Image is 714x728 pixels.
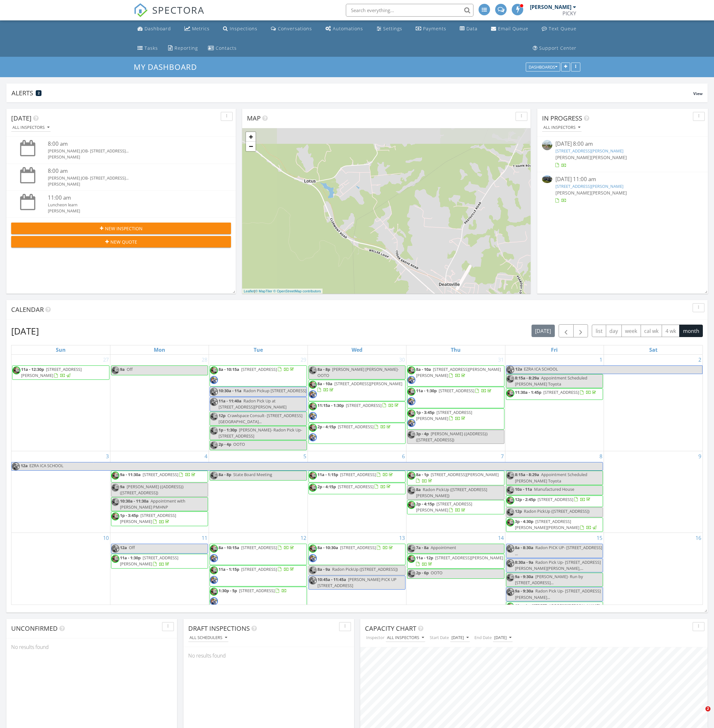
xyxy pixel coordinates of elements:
a: Go to August 6, 2025 [401,451,406,461]
a: 11a - 1:30p [STREET_ADDRESS] [407,387,504,408]
span: OOTO [233,441,245,447]
span: Radon Pickup [STREET_ADDRESS] [243,388,306,393]
a: 8a - 1p [STREET_ADDRESS][PERSON_NAME] [407,471,504,485]
span: 1p - 3:45p [120,512,138,518]
td: Go to July 30, 2025 [308,355,406,451]
div: Inspections [230,26,257,32]
span: 2p - 4:15p [317,424,336,430]
span: 8a [416,487,421,492]
a: 8a - 10:15a [STREET_ADDRESS] [210,544,307,565]
span: State Board Meeting [233,472,272,477]
span: 3p - 4:30p [515,518,533,524]
span: [STREET_ADDRESS] [340,545,376,550]
span: 2p - 4:15p [317,484,336,489]
a: © OpenStreetMap contributors [273,289,321,293]
span: Appointment Scheduled [PERSON_NAME] Toyota [515,472,587,483]
img: prom25_9999_78.jpg [210,398,218,406]
a: 11a - 1:30p [STREET_ADDRESS] [416,388,493,393]
a: 12p - 2:45p [STREET_ADDRESS] [515,496,591,502]
a: [STREET_ADDRESS][PERSON_NAME] [555,148,623,154]
a: 1p - 3:45p [STREET_ADDRESS][PERSON_NAME] [120,512,176,524]
img: prom25_9999_78.jpg [309,390,317,398]
a: Dashboard [135,23,174,35]
a: Settings [374,23,405,35]
a: Go to August 2, 2025 [697,355,703,365]
span: [PERSON_NAME] [591,190,627,196]
span: 8a - 10:30a [317,545,338,550]
td: Go to July 27, 2025 [11,355,110,451]
td: Go to August 3, 2025 [11,451,110,533]
div: Support Center [539,45,576,51]
a: [STREET_ADDRESS][PERSON_NAME] [555,183,623,189]
span: [STREET_ADDRESS] [538,496,573,502]
a: Friday [550,345,559,354]
a: Tuesday [252,345,264,354]
span: [STREET_ADDRESS][PERSON_NAME] [416,501,472,513]
span: [PERSON_NAME]- Radon Pick Up- [STREET_ADDRESS] [219,427,302,439]
span: [STREET_ADDRESS][PERSON_NAME][PERSON_NAME] [416,366,501,378]
a: 1p - 3:45p [STREET_ADDRESS][PERSON_NAME] [407,408,504,430]
a: 9a - 11:30a [STREET_ADDRESS] [120,472,197,477]
div: Metrics [192,26,210,32]
td: Go to August 16, 2025 [604,533,703,655]
span: 9a - 11:30a [120,472,141,477]
span: 8a - 10a [317,381,332,386]
span: 10:30a - 11:30a [120,498,149,504]
a: 11:15a - 1:30p [STREET_ADDRESS] [309,401,405,423]
td: Go to August 5, 2025 [209,451,308,533]
span: [PERSON_NAME] [555,190,591,196]
img: bf8274bfc87b4e28ab655cc270350d12_1_105_c.jpeg [309,424,317,432]
a: 11a - 1:30p [STREET_ADDRESS][PERSON_NAME] [111,554,208,568]
span: [STREET_ADDRESS] [143,472,178,477]
span: Radon Pick Up- [STREET_ADDRESS][PERSON_NAME][PERSON_NAME],... [515,559,601,571]
a: Saturday [648,345,659,354]
a: Inspections [220,23,260,35]
span: [STREET_ADDRESS] [338,484,374,489]
a: Go to August 14, 2025 [497,533,505,543]
input: Search everything... [346,4,473,17]
a: Contacts [205,42,239,54]
div: Dashboards [529,65,557,70]
a: Monday [152,345,167,354]
a: Go to August 8, 2025 [598,451,604,461]
a: Support Center [530,42,579,54]
span: 11a - 12p [416,555,433,561]
img: prom25_9999_78.jpg [309,554,317,562]
td: Go to July 31, 2025 [406,355,505,451]
a: 11a - 12:30p [STREET_ADDRESS][PERSON_NAME] [21,366,82,378]
img: bf8274bfc87b4e28ab655cc270350d12_1_105_c.jpeg [210,366,218,374]
a: 3p - 4:30p [STREET_ADDRESS][PERSON_NAME][PERSON_NAME] [506,518,603,532]
div: [DATE] 11:00 am [555,175,690,183]
span: 12a [20,462,28,470]
a: 8a - 10:15a [STREET_ADDRESS] [219,545,295,550]
span: 3p - 4p [416,431,429,437]
span: [STREET_ADDRESS] [241,545,277,550]
span: New Quote [110,239,137,245]
span: Appointment Scheduled [PERSON_NAME] Toyota [515,375,587,387]
a: 8a - 10:30a [STREET_ADDRESS] [317,545,394,550]
a: 3p - 4:30p [STREET_ADDRESS][PERSON_NAME][PERSON_NAME] [515,518,598,530]
span: 8:30a - 9a [515,559,533,565]
a: Sunday [55,345,67,354]
a: 11a - 12p [STREET_ADDRESS][PERSON_NAME] [416,555,503,567]
a: [DATE] 8:00 am [STREET_ADDRESS][PERSON_NAME] [PERSON_NAME][PERSON_NAME] [542,140,703,168]
img: bf8274bfc87b4e28ab655cc270350d12_1_105_c.jpeg [506,472,514,480]
span: [STREET_ADDRESS] [439,388,474,393]
a: SPECTORA [134,9,205,22]
span: 11:30a - 1:45p [515,389,541,395]
span: [STREET_ADDRESS][PERSON_NAME] [21,366,82,378]
span: View [693,91,703,96]
a: Leaflet [244,289,254,293]
img: bf8274bfc87b4e28ab655cc270350d12_1_105_c.jpeg [111,498,119,506]
a: Metrics [182,23,212,35]
span: [STREET_ADDRESS] [241,366,277,372]
div: Settings [383,26,402,32]
div: PICKY [562,10,576,17]
img: bf8274bfc87b4e28ab655cc270350d12_1_105_c.jpeg [506,375,514,383]
span: 10:30a - 11a [219,388,242,393]
a: Data [457,23,480,35]
img: bf8274bfc87b4e28ab655cc270350d12_1_105_c.jpeg [407,431,415,439]
div: All Inspectors [543,125,580,130]
td: Go to August 2, 2025 [604,355,703,451]
a: 2p - 4:15p [STREET_ADDRESS] [309,483,405,494]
